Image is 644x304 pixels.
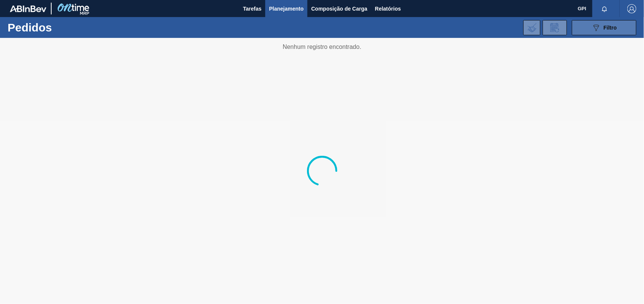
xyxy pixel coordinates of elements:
[523,20,540,35] div: Importar Negociações dos Pedidos
[604,25,617,31] span: Filtro
[311,4,367,13] span: Composição de Carga
[269,4,304,13] span: Planejamento
[592,3,617,14] button: Notificações
[243,4,261,13] span: Tarefas
[375,4,401,13] span: Relatórios
[10,5,46,12] img: TNhmsLtSVTkK8tSr43FrP2fwEKptu5GPRR3wAAAABJRU5ErkJggg==
[627,4,636,13] img: Logout
[543,20,567,35] div: Solicitação de Revisão de Pedidos
[572,20,636,35] button: Filtro
[8,23,119,32] h1: Pedidos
